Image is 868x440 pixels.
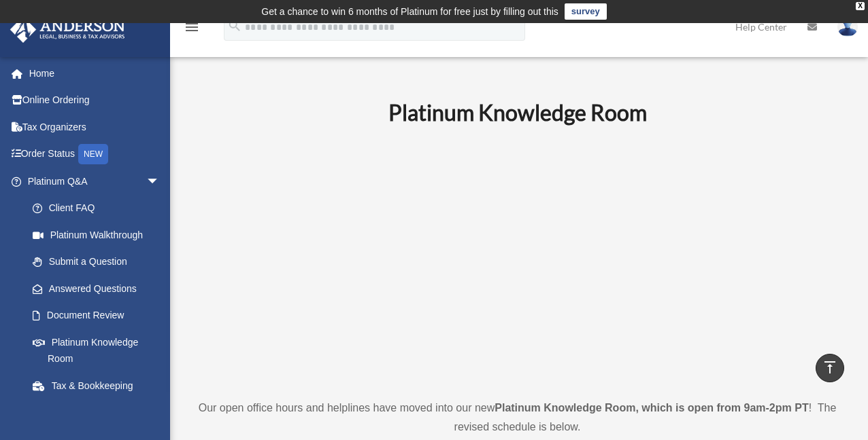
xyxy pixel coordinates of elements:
[837,17,858,37] img: User Pic
[822,359,838,375] i: vertical_align_top
[146,168,173,196] span: arrow_drop_down
[10,113,180,141] a: Tax Organizers
[10,87,180,114] a: Online Ordering
[19,275,180,302] a: Answered Questions
[78,144,108,164] div: NEW
[10,60,180,87] a: Home
[19,329,173,372] a: Platinum Knowledge Room
[184,24,200,35] a: menu
[856,2,865,10] div: close
[565,3,607,20] a: survey
[10,141,180,168] a: Order StatusNEW
[19,302,180,329] a: Document Review
[19,221,180,249] a: Platinum Walkthrough
[184,19,200,35] i: menu
[19,195,180,222] a: Client FAQ
[314,144,722,373] iframe: 231110_Toby_KnowledgeRoom
[10,168,180,195] a: Platinum Q&Aarrow_drop_down
[227,18,242,33] i: search
[261,3,558,20] div: Get a chance to win 6 months of Platinum for free just by filling out this
[19,249,180,276] a: Submit a Question
[495,402,808,414] strong: Platinum Knowledge Room, which is open from 9am-2pm PT
[816,354,844,382] a: vertical_align_top
[19,372,180,416] a: Tax & Bookkeeping Packages
[6,16,129,43] img: Anderson Advisors Platinum Portal
[388,99,647,126] b: Platinum Knowledge Room
[194,399,841,437] p: Our open office hours and helplines have moved into our new ! The revised schedule is below.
